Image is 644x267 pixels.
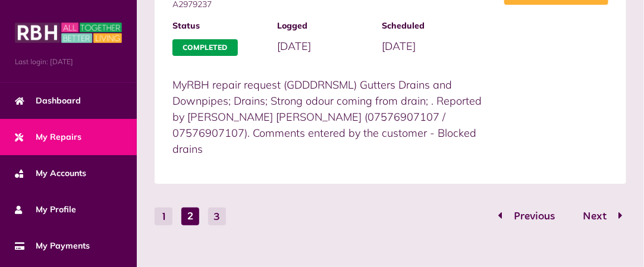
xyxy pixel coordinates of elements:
span: Dashboard [15,95,81,107]
p: MyRBH repair request (GDDDRNSML) Gutters Drains and Downpipes; Drains; Strong odour coming from d... [172,77,492,157]
span: Scheduled [382,20,475,32]
span: Status [172,20,265,32]
button: Go to page 3 [208,208,226,225]
span: Logged [277,20,370,32]
span: My Accounts [15,167,86,180]
span: My Profile [15,203,76,216]
button: Go to page 1 [155,208,172,225]
span: Next [574,211,615,222]
span: My Repairs [15,131,81,143]
span: Previous [505,211,564,222]
button: Go to page 3 [570,208,626,225]
span: My Payments [15,240,90,252]
span: Completed [172,39,238,56]
span: [DATE] [382,39,416,53]
button: Go to page 1 [494,208,567,225]
img: MyRBH [15,21,122,45]
span: Last login: [DATE] [15,56,122,67]
span: [DATE] [277,39,311,53]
